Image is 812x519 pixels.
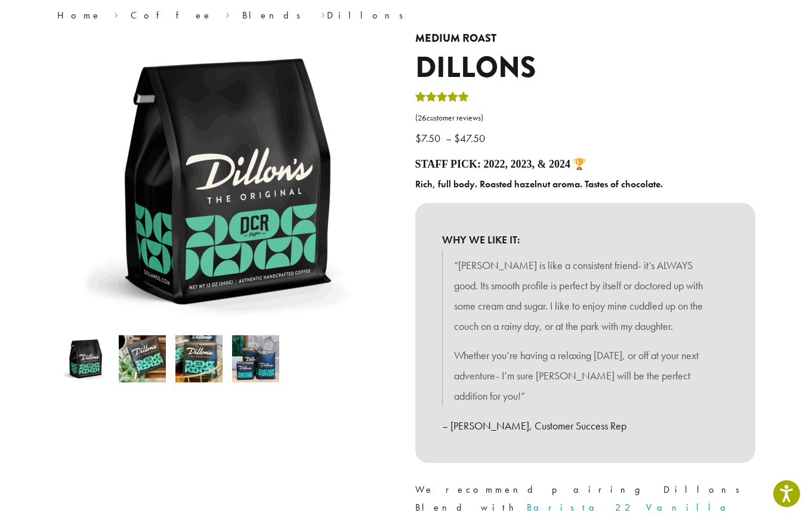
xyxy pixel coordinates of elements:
[119,335,166,382] img: Dillons - Image 2
[415,51,755,85] h1: Dillons
[442,230,728,250] b: WHY WE LIKE IT:
[454,345,717,406] p: Whether you’re having a relaxing [DATE], or off at your next adventure- I’m sure [PERSON_NAME] wi...
[242,9,308,21] a: Blends
[446,131,452,145] span: –
[175,335,223,382] img: Dillons - Image 3
[114,4,118,23] span: ›
[321,4,325,23] span: ›
[415,178,663,190] b: Rich, full body. Roasted hazelnut aroma. Tastes of chocolate.
[454,255,717,336] p: “[PERSON_NAME] is like a consistent friend- it’s ALWAYS good. Its smooth profile is perfect by it...
[415,131,421,145] span: $
[415,131,443,145] bdi: 7.50
[131,9,212,21] a: Coffee
[454,131,488,145] bdi: 47.50
[418,113,427,123] span: 26
[415,158,755,171] h4: Staff Pick: 2022, 2023, & 2024 🏆
[57,9,101,21] a: Home
[62,335,109,382] img: Dillons
[415,90,469,108] div: Rated 5.00 out of 5
[57,8,755,23] nav: Breadcrumb
[226,4,230,23] span: ›
[415,32,755,45] h4: Medium Roast
[232,335,279,382] img: Dillons - Image 4
[442,416,728,436] p: – [PERSON_NAME], Customer Success Rep
[415,112,755,124] a: (26customer reviews)
[454,131,460,145] span: $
